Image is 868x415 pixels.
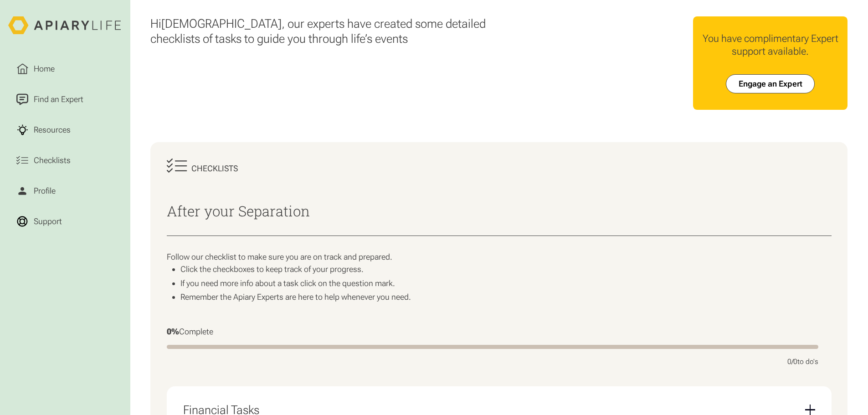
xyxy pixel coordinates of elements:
li: If you need more info about a task click on the question mark. [180,278,831,288]
a: Home [8,55,122,83]
a: Profile [8,177,122,205]
div: You have complimentary Expert support available. [701,32,840,58]
div: Hi , our experts have created some detailed checklists of tasks to guide you through life’s events [150,16,497,47]
div: Resources [31,124,72,136]
a: Engage an Expert [726,74,815,93]
div: Checklists [31,154,72,167]
span: 0% [167,327,179,336]
span: 0 [793,357,797,366]
li: Click the checkboxes to keep track of your progress. [180,264,831,274]
h2: After your Separation [167,203,831,219]
p: Follow our checklist to make sure you are on track and prepared. [167,252,831,262]
div: Complete [167,327,818,337]
div: Support [31,215,64,228]
div: Profile [31,185,57,197]
div: Home [31,63,56,75]
a: Support [8,207,122,236]
span: [DEMOGRAPHIC_DATA] [161,16,282,31]
a: Resources [8,116,122,144]
a: Find an Expert [8,85,122,114]
a: Checklists [8,146,122,175]
div: Checklists [191,164,238,174]
div: / to do's [787,357,818,366]
span: 0 [787,357,791,366]
li: Remember the Apiary Experts are here to help whenever you need. [180,292,831,302]
div: Find an Expert [31,93,85,106]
